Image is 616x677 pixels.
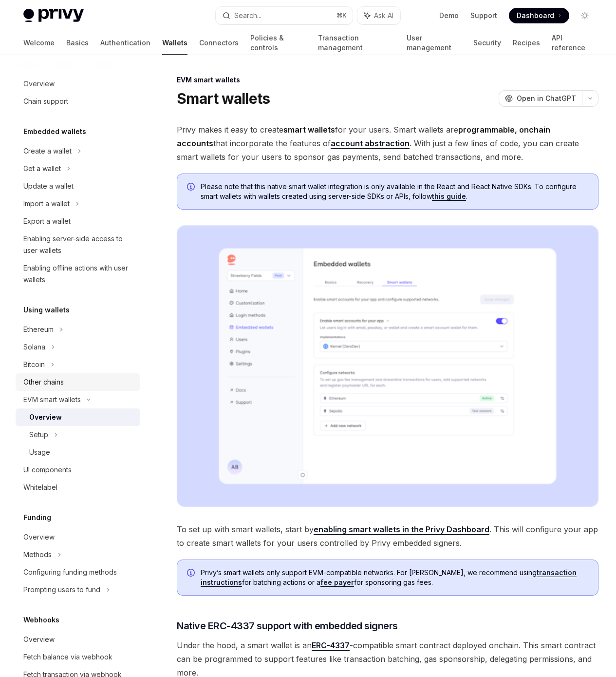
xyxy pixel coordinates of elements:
[201,182,588,201] span: Please note that this native smart wallet integration is only available in the React and React Na...
[187,183,197,193] svg: Info
[29,411,62,423] div: Overview
[23,482,57,493] div: Whitelabel
[513,31,540,55] a: Recipes
[201,568,577,587] a: transaction instructions
[23,198,70,210] div: Import a wallet
[23,9,84,22] img: light logo
[234,10,261,21] div: Search...
[16,408,140,426] a: Overview
[23,566,117,578] div: Configuring funding methods
[470,11,497,20] a: Support
[23,394,81,406] div: EVM smart wallets
[23,126,86,137] h5: Embedded wallets
[357,7,400,24] button: Ask AI
[16,177,140,195] a: Update a wallet
[23,531,55,543] div: Overview
[16,75,140,93] a: Overview
[177,619,398,633] span: Native ERC-4337 support with embedded signers
[23,96,68,107] div: Chain support
[23,145,72,157] div: Create a wallet
[331,138,410,149] a: account abstraction
[499,90,582,107] button: Open in ChatGPT
[23,180,74,192] div: Update a wallet
[23,262,134,286] div: Enabling offline actions with user wallets
[23,464,72,476] div: UI components
[439,11,459,20] a: Demo
[314,524,489,535] a: enabling smart wallets in the Privy Dashboard
[16,528,140,546] a: Overview
[23,163,61,174] div: Get a wallet
[16,563,140,581] a: Configuring funding methods
[509,8,569,23] a: Dashboard
[177,75,598,85] div: EVM smart wallets
[318,31,395,55] a: Transaction management
[23,614,59,626] h5: Webhooks
[29,446,50,458] div: Usage
[374,11,393,20] span: Ask AI
[407,31,462,55] a: User management
[177,90,270,107] h1: Smart wallets
[23,651,112,663] div: Fetch balance via webhook
[216,7,353,24] button: Search...⌘K
[23,584,100,596] div: Prompting users to fund
[162,31,187,55] a: Wallets
[517,11,554,20] span: Dashboard
[16,93,140,110] a: Chain support
[23,215,71,227] div: Export a wallet
[187,569,197,579] svg: Info
[312,640,350,651] a: ERC-4337
[23,549,52,561] div: Methods
[23,341,45,353] div: Solana
[23,324,54,335] div: Ethereum
[16,631,140,648] a: Overview
[23,31,55,55] a: Welcome
[177,123,598,164] span: Privy makes it easy to create for your users. Smart wallets are that incorporate the features of ...
[23,78,55,90] div: Overview
[16,230,140,259] a: Enabling server-side access to user wallets
[23,376,64,388] div: Other chains
[16,213,140,230] a: Export a wallet
[320,578,354,587] a: fee payer
[23,634,55,645] div: Overview
[16,373,140,391] a: Other chains
[201,568,588,587] span: Privy’s smart wallets only support EVM-compatible networks. For [PERSON_NAME], we recommend using...
[23,304,70,316] h5: Using wallets
[29,429,48,441] div: Setup
[517,94,576,103] span: Open in ChatGPT
[473,31,501,55] a: Security
[23,359,45,370] div: Bitcoin
[552,31,593,55] a: API reference
[100,31,150,55] a: Authentication
[16,648,140,666] a: Fetch balance via webhook
[16,461,140,479] a: UI components
[177,225,598,507] img: Sample enable smart wallets
[577,8,593,23] button: Toggle dark mode
[336,12,347,19] span: ⌘ K
[23,233,134,256] div: Enabling server-side access to user wallets
[432,192,466,201] a: this guide
[199,31,239,55] a: Connectors
[16,259,140,289] a: Enabling offline actions with user wallets
[16,479,140,496] a: Whitelabel
[66,31,89,55] a: Basics
[23,512,51,523] h5: Funding
[16,444,140,461] a: Usage
[283,125,335,135] strong: smart wallets
[250,31,306,55] a: Policies & controls
[177,522,598,550] span: To set up with smart wallets, start by . This will configure your app to create smart wallets for...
